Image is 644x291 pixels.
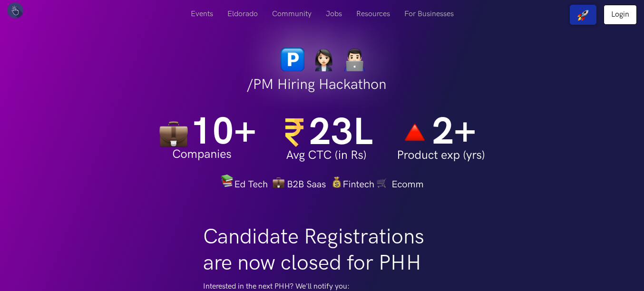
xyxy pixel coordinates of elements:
[349,5,397,23] a: Resources
[265,5,319,23] a: Community
[577,10,589,21] img: rocket
[220,5,265,23] a: Eldorado
[397,5,461,23] a: For Businesses
[7,2,23,19] img: UXHack logo
[604,5,637,25] a: Login
[184,5,220,23] a: Events
[319,5,349,23] a: Jobs
[203,224,441,276] h1: Candidate Registrations are now closed for PHH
